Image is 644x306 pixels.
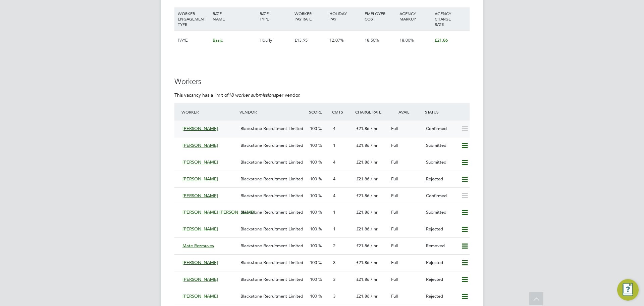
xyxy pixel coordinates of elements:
div: Submitted [423,157,458,168]
div: AGENCY MARKUP [398,7,433,25]
span: £21.86 [356,243,369,249]
span: £21.86 [435,37,448,43]
div: Rejected [423,291,458,302]
div: Confirmed [423,123,458,134]
span: 100 [310,126,317,131]
span: £21.86 [356,159,369,165]
div: AGENCY CHARGE RATE [433,7,468,30]
span: Blackstone Recruitment Limited [240,260,303,265]
span: [PERSON_NAME] [182,276,218,282]
span: £21.86 [356,293,369,299]
span: / hr [371,176,378,182]
div: Avail [388,106,423,118]
div: Rejected [423,257,458,268]
div: Submitted [423,207,458,218]
span: Full [391,176,398,182]
div: EMPLOYER COST [363,7,398,25]
span: Blackstone Recruitment Limited [240,193,303,199]
span: Full [391,126,398,131]
span: Full [391,276,398,282]
div: WORKER PAY RATE [293,7,328,25]
span: Blackstone Recruitment Limited [240,226,303,232]
span: / hr [371,293,378,299]
span: 100 [310,243,317,249]
div: Cmts [330,106,354,118]
div: Score [307,106,330,118]
span: [PERSON_NAME] [182,159,218,165]
span: / hr [371,193,378,199]
p: This vacancy has a limit of per vendor. [174,92,470,98]
div: Rejected [423,174,458,185]
span: Full [391,209,398,215]
span: [PERSON_NAME] [PERSON_NAME] [182,209,255,215]
span: Blackstone Recruitment Limited [240,142,303,148]
span: 1 [333,226,335,232]
span: 3 [333,293,335,299]
span: Blackstone Recruitment Limited [240,126,303,131]
span: / hr [371,209,378,215]
div: RATE TYPE [258,7,293,25]
span: 3 [333,260,335,265]
span: Full [391,260,398,265]
span: Blackstone Recruitment Limited [240,243,303,249]
span: / hr [371,226,378,232]
span: [PERSON_NAME] [182,226,218,232]
span: / hr [371,276,378,282]
span: 100 [310,293,317,299]
span: 100 [310,226,317,232]
div: RATE NAME [211,7,258,25]
span: £21.86 [356,176,369,182]
span: 100 [310,159,317,165]
div: Confirmed [423,190,458,202]
span: 4 [333,176,335,182]
span: Blackstone Recruitment Limited [240,176,303,182]
span: 100 [310,142,317,148]
span: 100 [310,209,317,215]
div: Removed [423,241,458,252]
span: 12.07% [329,37,344,43]
span: £21.86 [356,209,369,215]
div: £13.95 [293,31,328,50]
span: Full [391,159,398,165]
span: [PERSON_NAME] [182,176,218,182]
span: 4 [333,159,335,165]
div: Status [423,106,470,118]
span: 18.00% [399,37,414,43]
span: Blackstone Recruitment Limited [240,209,303,215]
span: 100 [310,193,317,199]
span: Full [391,142,398,148]
span: 4 [333,126,335,131]
div: Rejected [423,224,458,235]
span: / hr [371,142,378,148]
h3: Workers [174,77,470,87]
span: £21.86 [356,142,369,148]
div: Rejected [423,274,458,285]
span: / hr [371,243,378,249]
span: [PERSON_NAME] [182,126,218,131]
div: Charge Rate [354,106,388,118]
span: [PERSON_NAME] [182,142,218,148]
div: HOLIDAY PAY [328,7,363,25]
span: [PERSON_NAME] [182,293,218,299]
span: £21.86 [356,260,369,265]
div: Worker [180,106,238,118]
span: 18.50% [365,37,379,43]
span: / hr [371,126,378,131]
span: Mate Rezmuves [182,243,214,249]
span: £21.86 [356,276,369,282]
span: 1 [333,209,335,215]
span: Blackstone Recruitment Limited [240,293,303,299]
div: WORKER ENGAGEMENT TYPE [176,7,211,30]
span: £21.86 [356,126,369,131]
span: / hr [371,260,378,265]
div: Hourly [258,31,293,50]
div: Submitted [423,140,458,151]
span: 100 [310,260,317,265]
span: 100 [310,176,317,182]
span: 1 [333,142,335,148]
div: Vendor [238,106,307,118]
span: Full [391,193,398,199]
span: Full [391,243,398,249]
span: £21.86 [356,193,369,199]
span: [PERSON_NAME] [182,193,218,199]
